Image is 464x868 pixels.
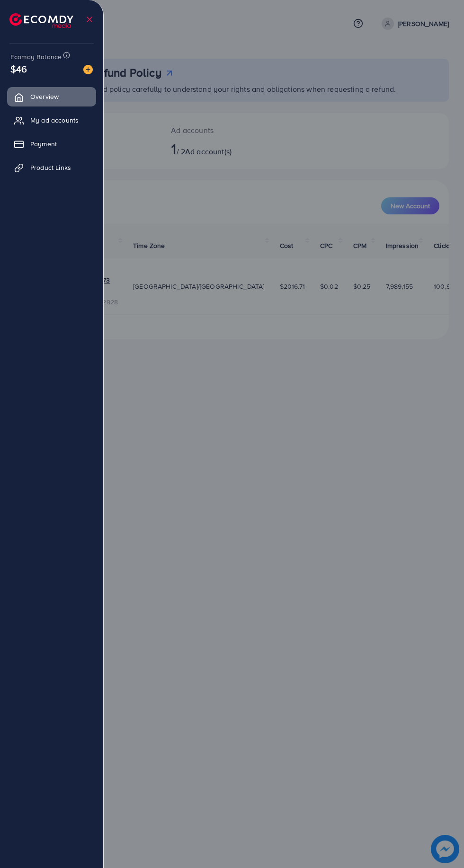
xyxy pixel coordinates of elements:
span: Payment [30,139,57,149]
a: Overview [7,87,96,106]
img: image [83,65,93,74]
img: logo [9,13,73,28]
span: Ecomdy Balance [10,52,62,62]
a: Product Links [7,158,96,177]
span: My ad accounts [30,115,79,125]
span: $46 [10,62,27,76]
span: Overview [30,92,59,101]
a: My ad accounts [7,111,96,130]
a: Payment [7,134,96,153]
span: Product Links [30,163,71,172]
